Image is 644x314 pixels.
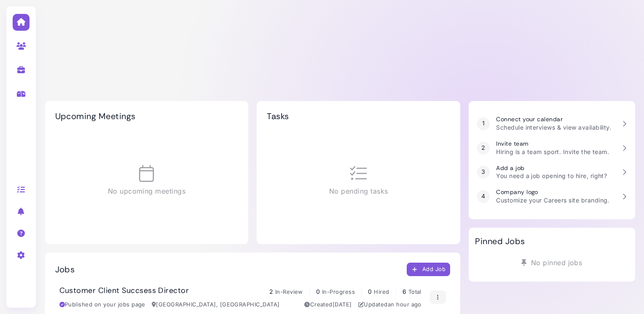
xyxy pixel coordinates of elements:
[275,288,303,295] span: In-Review
[269,288,273,295] span: 2
[333,301,352,308] time: Sep 08, 2025
[374,288,389,295] span: Hired
[496,140,609,147] h3: Invite team
[477,190,490,203] div: 4
[59,301,145,309] div: Published on your jobs page
[322,288,355,295] span: In-Progress
[59,286,189,295] h3: Customer Client Succsess Director
[316,288,320,295] span: 0
[496,171,607,180] p: You need a job opening to hire, right?
[496,189,609,196] h3: Company logo
[408,288,421,295] span: Total
[368,288,372,295] span: 0
[411,265,446,274] div: Add Job
[267,130,450,232] div: No pending tasks
[473,136,631,160] a: 2 Invite team Hiring is a team sport. Invite the team.
[402,288,406,295] span: 6
[358,301,421,309] div: Updated
[477,117,490,130] div: 1
[304,301,352,309] div: Created
[496,123,611,132] p: Schedule interviews & view availability.
[388,301,421,308] time: Sep 10, 2025
[496,196,609,205] p: Customize your Careers site branding.
[496,165,607,172] h3: Add a job
[55,264,75,274] h2: Jobs
[55,111,136,121] h2: Upcoming Meetings
[496,147,609,156] p: Hiring is a team sport. Invite the team.
[475,255,628,271] div: No pinned jobs
[477,142,490,154] div: 2
[473,160,631,185] a: 3 Add a job You need a job opening to hire, right?
[477,166,490,178] div: 3
[475,236,525,246] h2: Pinned Jobs
[55,130,239,232] div: No upcoming meetings
[473,112,631,136] a: 1 Connect your calendar Schedule interviews & view availability.
[496,116,611,123] h3: Connect your calendar
[473,184,631,209] a: 4 Company logo Customize your Careers site branding.
[152,301,280,309] div: [GEOGRAPHIC_DATA], [GEOGRAPHIC_DATA]
[267,111,289,121] h2: Tasks
[407,263,451,276] button: Add Job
